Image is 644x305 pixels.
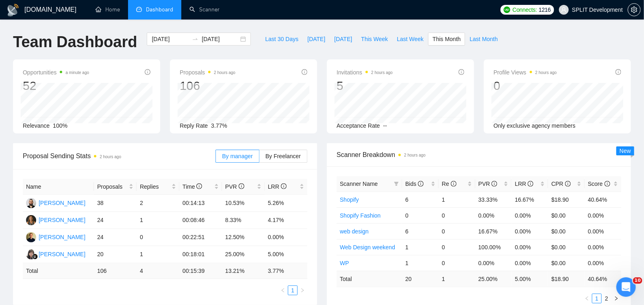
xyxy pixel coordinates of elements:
[298,285,307,295] li: Next Page
[179,246,222,263] td: 00:18:01
[340,212,381,219] a: Shopify Fashion
[528,181,533,187] span: info-circle
[152,35,189,44] input: Start date
[26,233,85,240] a: AH[PERSON_NAME]
[94,212,137,229] td: 24
[94,179,137,195] th: Proposals
[23,68,89,77] span: Opportunities
[265,195,307,212] td: 5.26%
[535,70,557,75] time: 2 hours ago
[361,35,388,44] span: This Week
[628,3,641,16] button: setting
[26,199,85,206] a: BC[PERSON_NAME]
[548,207,585,223] td: $0.00
[611,294,621,303] li: Next Page
[548,255,585,271] td: $0.00
[26,232,36,242] img: AH
[222,246,265,263] td: 25.00%
[222,153,252,159] span: By manager
[402,271,439,287] td: 20
[548,223,585,239] td: $0.00
[392,178,400,190] span: filter
[459,69,464,75] span: info-circle
[94,229,137,246] td: 24
[513,5,537,14] span: Connects:
[611,294,621,303] button: right
[357,33,392,46] button: This Week
[202,35,239,44] input: End date
[340,260,349,266] a: WP
[189,6,220,13] a: searchScanner
[548,239,585,255] td: $0.00
[585,223,621,239] td: 0.00%
[26,216,85,223] a: NK[PERSON_NAME]
[585,207,621,223] td: 0.00%
[136,7,142,12] span: dashboard
[180,68,235,77] span: Proposals
[278,285,288,295] button: left
[585,296,590,301] span: left
[439,223,475,239] td: 0
[585,239,621,255] td: 0.00%
[7,4,20,17] img: logo
[100,155,121,159] time: 2 hours ago
[511,239,548,255] td: 0.00%
[479,181,498,187] span: PVR
[439,239,475,255] td: 0
[337,78,393,94] div: 5
[475,239,512,255] td: 100.00%
[585,271,621,287] td: 40.64 %
[405,181,424,187] span: Bids
[582,294,592,303] button: left
[23,263,94,279] td: Total
[196,183,202,189] span: info-circle
[628,7,640,13] span: setting
[394,181,399,186] span: filter
[23,179,94,195] th: Name
[588,181,610,187] span: Score
[94,263,137,279] td: 106
[340,228,369,235] a: web design
[511,207,548,223] td: 0.00%
[337,150,621,160] span: Scanner Breakdown
[222,195,265,212] td: 10.53%
[334,35,352,44] span: [DATE]
[23,78,89,94] div: 52
[303,33,330,46] button: [DATE]
[53,122,67,129] span: 100%
[288,286,297,295] a: 1
[265,229,307,246] td: 0.00%
[192,36,198,42] span: to
[620,148,631,154] span: New
[137,263,179,279] td: 4
[140,182,170,191] span: Replies
[211,122,227,129] span: 3.77%
[265,263,307,279] td: 3.77 %
[26,215,36,225] img: NK
[340,181,378,187] span: Scanner Name
[475,255,512,271] td: 0.00%
[494,78,557,94] div: 0
[511,223,548,239] td: 0.00%
[475,207,512,223] td: 0.00%
[222,212,265,229] td: 8.33%
[511,192,548,207] td: 16.67%
[32,254,38,259] img: gigradar-bm.png
[65,70,89,75] time: a minute ago
[616,277,636,297] iframe: Intercom live chat
[402,223,439,239] td: 6
[602,294,611,303] a: 2
[465,33,502,46] button: Last Month
[298,285,307,295] button: right
[561,7,567,13] span: user
[402,239,439,255] td: 1
[548,271,585,287] td: $ 18.90
[137,212,179,229] td: 1
[281,183,287,189] span: info-circle
[337,68,393,77] span: Invitations
[300,288,305,293] span: right
[179,212,222,229] td: 00:08:46
[585,255,621,271] td: 0.00%
[268,183,287,190] span: LRR
[614,296,619,301] span: right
